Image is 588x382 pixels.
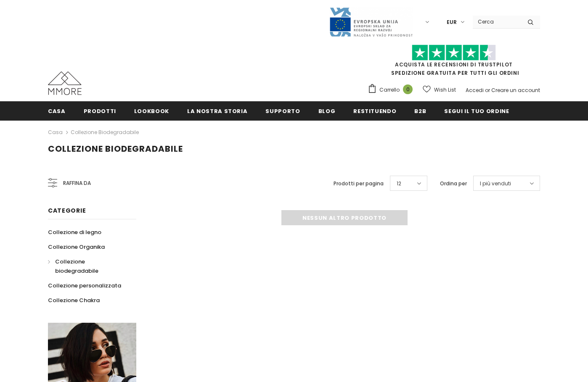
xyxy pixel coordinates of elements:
[329,7,413,37] img: Javni Razpis
[444,107,509,115] span: Segui il tuo ordine
[412,45,496,61] img: Fidati di Pilot Stars
[84,101,116,120] a: Prodotti
[55,258,98,275] span: Collezione biodegradabile
[395,61,513,68] a: Acquista le recensioni di TrustPilot
[491,87,540,94] a: Creare un account
[48,254,127,278] a: Collezione biodegradabile
[480,179,511,188] span: I più venduti
[48,282,121,290] span: Collezione personalizzata
[368,48,540,76] span: SPEDIZIONE GRATUITA PER TUTTI GLI ORDINI
[379,86,400,94] span: Carrello
[353,101,396,120] a: Restituendo
[48,228,101,236] span: Collezione di legno
[48,206,86,215] span: Categorie
[48,240,105,254] a: Collezione Organika
[71,129,139,136] a: Collezione biodegradabile
[403,84,413,94] span: 0
[48,101,66,120] a: Casa
[48,293,100,308] a: Collezione Chakra
[368,84,417,96] a: Carrello 0
[48,243,105,251] span: Collezione Organika
[48,71,82,95] img: Casi MMORE
[440,179,467,188] label: Ordina per
[48,296,100,304] span: Collezione Chakra
[334,179,384,188] label: Prodotti per pagina
[397,179,401,188] span: 12
[329,18,413,25] a: Javni Razpis
[265,107,300,115] span: supporto
[414,107,426,115] span: B2B
[447,18,457,26] span: EUR
[48,107,66,115] span: Casa
[485,87,490,94] span: or
[414,101,426,120] a: B2B
[473,16,521,28] input: Search Site
[134,107,169,115] span: Lookbook
[48,143,183,155] span: Collezione biodegradabile
[434,86,456,94] span: Wish List
[84,107,116,115] span: Prodotti
[187,107,247,115] span: La nostra storia
[134,101,169,120] a: Lookbook
[48,225,101,240] a: Collezione di legno
[353,107,396,115] span: Restituendo
[466,87,484,94] a: Accedi
[187,101,247,120] a: La nostra storia
[444,101,509,120] a: Segui il tuo ordine
[48,278,121,293] a: Collezione personalizzata
[63,179,91,188] span: Raffina da
[318,101,336,120] a: Blog
[318,107,336,115] span: Blog
[423,82,456,97] a: Wish List
[48,127,63,137] a: Casa
[265,101,300,120] a: supporto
